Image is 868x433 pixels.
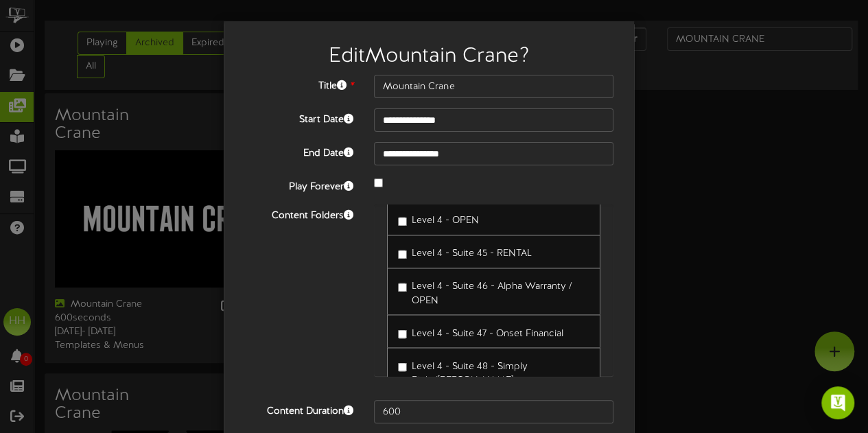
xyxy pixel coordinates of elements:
input: Level 4 - Suite 48 - Simply Right/[PERSON_NAME] + [PERSON_NAME] [398,362,407,371]
span: Level 4 - Suite 47 - Onset Financial [412,328,563,338]
input: Level 4 - Suite 46 - Alpha Warranty / OPEN [398,283,407,292]
input: Level 4 - OPEN [398,217,407,226]
label: Content Duration [234,400,364,419]
div: Open Intercom Messenger [821,386,854,419]
label: Title [234,75,364,93]
span: Level 4 - Suite 46 - Alpha Warranty / OPEN [412,281,572,305]
span: Level 4 - Suite 48 - Simply Right/[PERSON_NAME] + [PERSON_NAME] [412,361,528,399]
input: Level 4 - Suite 47 - Onset Financial [398,329,407,338]
input: Level 4 - Suite 45 - RENTAL [398,250,407,259]
input: 15 [374,400,613,423]
h2: Edit Mountain Crane ? [244,45,613,68]
span: Level 4 - OPEN [412,215,479,226]
label: Play Forever [234,176,364,194]
label: End Date [234,142,364,161]
label: Start Date [234,108,364,127]
span: Level 4 - Suite 45 - RENTAL [412,248,532,259]
label: Content Folders [234,204,364,223]
input: Title [374,75,613,98]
